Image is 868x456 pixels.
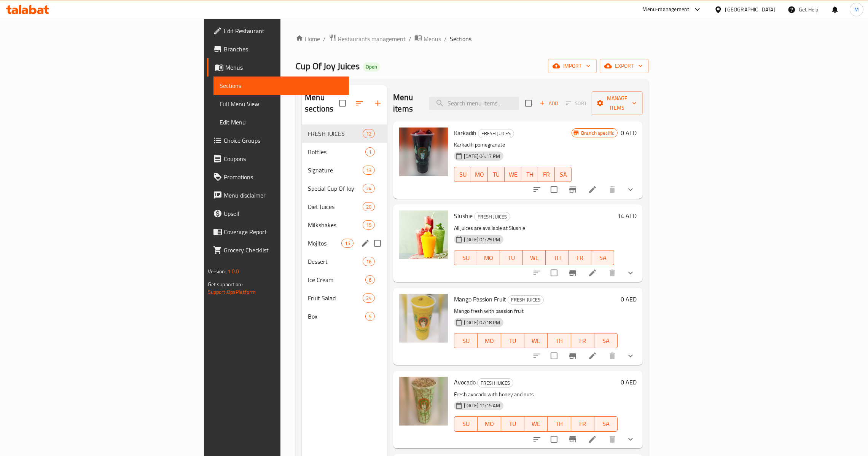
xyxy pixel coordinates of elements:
[626,435,635,444] svg: Show Choices
[548,416,571,432] button: TH
[308,202,363,211] span: Diet Juices
[302,234,387,252] div: Mojitos15edit
[302,252,387,271] div: Dessert16
[224,45,343,54] span: Branches
[488,167,505,182] button: TU
[546,182,562,198] span: Select to update
[207,22,349,40] a: Edit Restaurant
[626,268,635,277] svg: Show Choices
[208,287,256,297] a: Support.OpsPlatform
[454,376,476,388] span: Avocado
[365,312,375,321] div: items
[365,147,375,156] div: items
[454,127,476,139] span: Karkadih
[208,279,243,289] span: Get support on:
[626,185,635,194] svg: Show Choices
[454,306,618,316] p: Mango fresh with passion fruit
[564,347,582,365] button: Branch-specific-item
[546,431,562,447] span: Select to update
[501,333,524,348] button: TU
[564,180,582,199] button: Branch-specific-item
[478,333,501,348] button: MO
[549,252,565,263] span: TH
[538,167,555,182] button: FR
[363,220,375,230] div: items
[302,289,387,307] div: Fruit Salad24
[399,294,448,343] img: Mango Passion Fruit
[475,212,510,221] span: FRESH JUICES
[207,40,349,58] a: Branches
[725,5,776,14] div: [GEOGRAPHIC_DATA]
[561,97,592,109] span: Select section first
[603,264,621,282] button: delete
[207,186,349,204] a: Menu disclaimer
[621,180,640,199] button: show more
[342,240,353,247] span: 15
[569,250,591,265] button: FR
[480,252,497,263] span: MO
[548,59,597,73] button: import
[528,180,546,199] button: sort-choices
[308,220,363,230] span: Milkshakes
[228,266,239,276] span: 1.0.0
[454,167,471,182] button: SU
[508,295,544,305] div: FRESH JUICES
[329,34,406,44] a: Restaurants management
[454,390,618,399] p: Fresh avocado with honey and nuts
[478,129,514,138] div: FRESH JUICES
[500,250,523,265] button: TU
[363,167,374,174] span: 13
[477,378,513,387] div: FRESH JUICES
[588,435,597,444] a: Edit menu item
[224,136,343,145] span: Choice Groups
[503,252,520,263] span: TU
[341,239,354,248] div: items
[574,335,591,346] span: FR
[365,275,375,284] div: items
[224,209,343,218] span: Upsell
[571,416,594,432] button: FR
[213,113,349,131] a: Edit Menu
[591,250,614,265] button: SA
[308,312,365,321] span: Box
[461,402,503,409] span: [DATE] 11:15 AM
[208,266,226,276] span: Version:
[302,179,387,198] div: Special Cup Of Joy24
[541,169,552,180] span: FR
[363,258,374,265] span: 16
[521,95,537,111] span: Select section
[457,169,468,180] span: SU
[350,94,369,112] span: Sort sections
[554,61,591,71] span: import
[477,250,500,265] button: MO
[594,252,611,263] span: SA
[481,418,498,429] span: MO
[854,5,859,14] span: M
[308,239,341,248] span: Mojitos
[505,167,521,182] button: WE
[546,265,562,281] span: Select to update
[524,416,548,432] button: WE
[588,268,597,277] a: Edit menu item
[600,59,649,73] button: export
[308,147,365,156] span: Bottles
[558,169,569,180] span: SA
[527,418,545,429] span: WE
[363,130,374,137] span: 12
[308,257,363,266] span: Dessert
[537,97,561,109] button: Add
[224,26,343,35] span: Edit Restaurant
[546,348,562,364] span: Select to update
[598,94,637,113] span: Manage items
[224,154,343,163] span: Coupons
[363,184,375,193] div: items
[308,184,363,193] span: Special Cup Of Joy
[399,377,448,426] img: Avocado
[224,246,343,255] span: Grocery Checklist
[308,166,363,175] span: Signature
[643,5,690,14] div: Menu-management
